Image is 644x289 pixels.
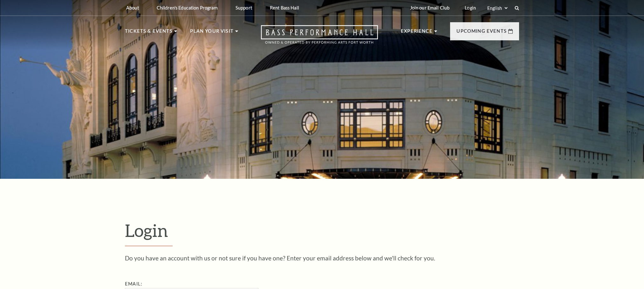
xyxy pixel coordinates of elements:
p: Tickets & Events [125,27,173,39]
p: Upcoming Events [456,27,507,39]
p: Plan Your Visit [190,27,234,39]
label: Email: [125,281,142,286]
p: Do you have an account with us or not sure if you have one? Enter your email address below and we... [125,255,519,261]
p: Rent Bass Hall [270,5,299,10]
p: About [126,5,139,10]
select: Select: [486,5,509,11]
p: Children's Education Program [157,5,218,10]
span: Login [125,220,168,240]
p: Support [236,5,252,10]
p: Experience [401,27,433,39]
